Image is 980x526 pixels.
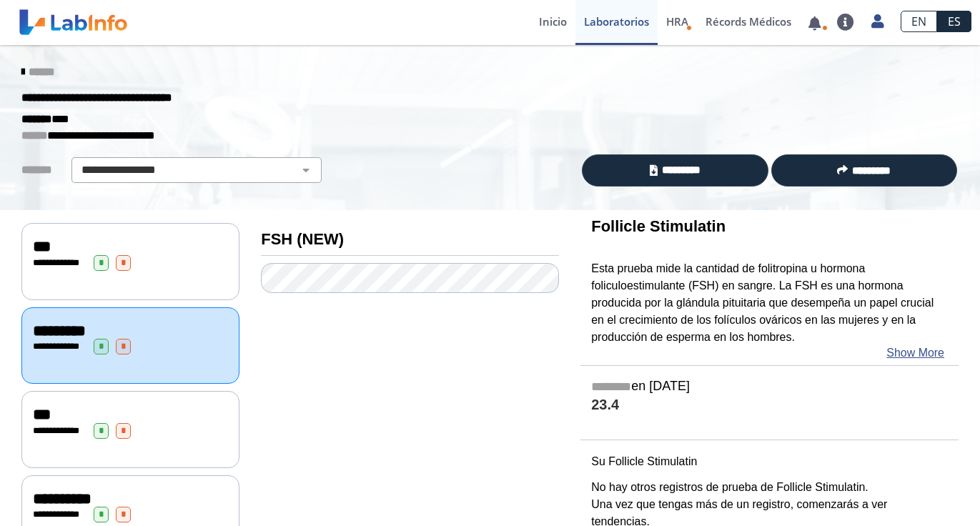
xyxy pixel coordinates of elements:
p: Su Follicle Stimulatin [591,453,948,470]
b: FSH (NEW) [261,230,344,248]
h4: 23.4 [591,397,948,415]
span: HRA [666,14,688,29]
a: ES [937,11,971,32]
p: Esta prueba mide la cantidad de folitropina u hormona foliculoestimulante (FSH) en sangre. La FSH... [591,260,948,346]
a: Show More [886,344,944,362]
b: Follicle Stimulatin [591,217,726,235]
h5: en [DATE] [591,379,948,395]
a: EN [901,11,937,32]
iframe: Help widget launcher [853,470,964,510]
